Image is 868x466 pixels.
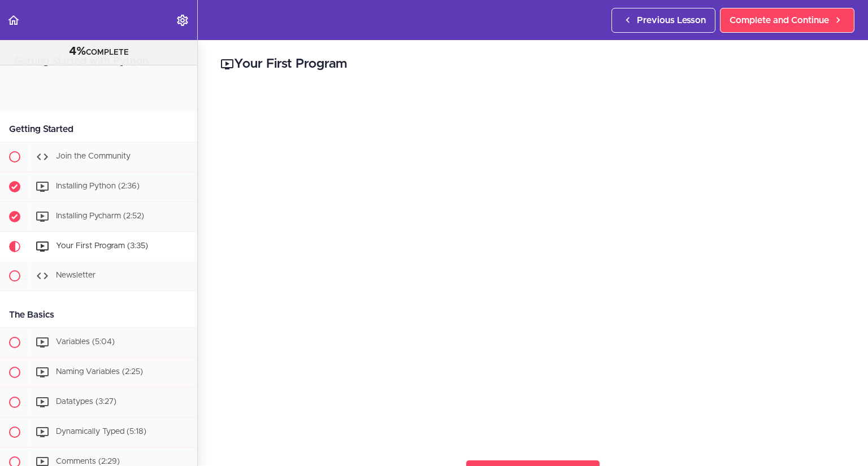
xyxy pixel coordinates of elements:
span: Datatypes (3:27) [56,398,116,406]
a: Complete and Continue [720,8,854,33]
svg: Settings Menu [176,14,189,27]
svg: Back to course curriculum [7,14,20,27]
span: Comments (2:29) [56,458,120,465]
span: Dynamically Typed (5:18) [56,428,146,436]
span: Installing Pycharm (2:52) [56,212,144,220]
div: COMPLETE [14,45,183,59]
h2: Your First Program [220,55,845,74]
span: Previous Lesson [637,14,706,27]
span: Complete and Continue [730,14,829,27]
span: Naming Variables (2:25) [56,368,143,376]
span: Your First Program (3:35) [56,242,148,250]
span: Join the Community [56,152,131,160]
iframe: Video Player [220,91,845,442]
span: 4% [69,46,86,57]
span: Installing Python (2:36) [56,182,140,190]
span: Variables (5:04) [56,338,115,346]
a: Previous Lesson [611,8,715,33]
span: Newsletter [56,271,96,279]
